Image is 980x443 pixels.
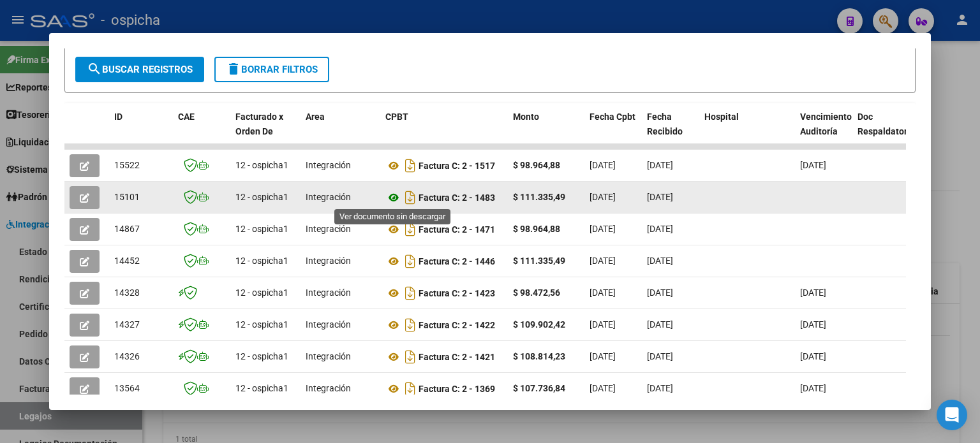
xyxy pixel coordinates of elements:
[306,287,351,298] span: Integración
[419,192,495,203] strong: Factura C: 2 - 1483
[590,192,616,202] span: [DATE]
[402,219,419,240] i: Descargar documento
[584,103,642,159] datatable-header-cell: Fecha Cpbt
[513,383,565,393] strong: $ 107.736,84
[402,379,419,399] i: Descargar documento
[178,112,195,122] span: CAE
[419,161,495,171] strong: Factura C: 2 - 1517
[508,103,584,159] datatable-header-cell: Monto
[402,315,419,335] i: Descargar documento
[306,383,351,393] span: Integración
[513,256,565,266] strong: $ 111.335,49
[235,287,288,298] span: 12 - ospicha1
[235,383,288,393] span: 12 - ospicha1
[590,256,616,266] span: [DATE]
[235,192,288,202] span: 12 - ospicha1
[402,156,419,176] i: Descargar documento
[306,319,351,330] span: Integración
[114,351,140,361] span: 14326
[647,160,673,170] span: [DATE]
[800,160,826,170] span: [DATE]
[385,112,408,122] span: CPBT
[114,287,140,298] span: 14328
[114,192,140,202] span: 15101
[226,61,241,76] mat-icon: delete
[419,320,495,330] strong: Factura C: 2 - 1422
[800,112,852,136] span: Vencimiento Auditoría
[590,383,616,393] span: [DATE]
[114,224,140,234] span: 14867
[647,319,673,330] span: [DATE]
[642,103,699,159] datatable-header-cell: Fecha Recibido
[75,57,204,82] button: Buscar Registros
[306,112,325,122] span: Area
[306,256,351,266] span: Integración
[857,112,915,136] span: Doc Respaldatoria
[402,187,419,208] i: Descargar documento
[699,103,795,159] datatable-header-cell: Hospital
[647,112,683,136] span: Fecha Recibido
[87,64,193,75] span: Buscar Registros
[419,224,495,235] strong: Factura C: 2 - 1471
[402,347,419,367] i: Descargar documento
[419,352,495,362] strong: Factura C: 2 - 1421
[226,64,318,75] span: Borrar Filtros
[419,256,495,266] strong: Factura C: 2 - 1446
[235,319,288,330] span: 12 - ospicha1
[513,192,565,202] strong: $ 111.335,49
[402,283,419,303] i: Descargar documento
[590,319,616,330] span: [DATE]
[513,224,560,234] strong: $ 98.964,88
[513,112,539,122] span: Monto
[800,383,826,393] span: [DATE]
[590,112,635,122] span: Fecha Cpbt
[306,351,351,361] span: Integración
[173,103,230,159] datatable-header-cell: CAE
[419,384,495,394] strong: Factura C: 2 - 1369
[301,103,380,159] datatable-header-cell: Area
[114,160,140,170] span: 15522
[235,224,288,234] span: 12 - ospicha1
[647,351,673,361] span: [DATE]
[230,103,301,159] datatable-header-cell: Facturado x Orden De
[647,383,673,393] span: [DATE]
[513,287,560,298] strong: $ 98.472,56
[306,192,351,202] span: Integración
[647,256,673,266] span: [DATE]
[647,192,673,202] span: [DATE]
[380,103,508,159] datatable-header-cell: CPBT
[306,160,351,170] span: Integración
[114,319,140,330] span: 14327
[800,287,826,298] span: [DATE]
[235,160,288,170] span: 12 - ospicha1
[109,103,173,159] datatable-header-cell: ID
[214,57,329,82] button: Borrar Filtros
[704,112,739,122] span: Hospital
[235,351,288,361] span: 12 - ospicha1
[513,351,565,361] strong: $ 108.814,23
[235,256,288,266] span: 12 - ospicha1
[800,319,826,330] span: [DATE]
[87,61,102,76] mat-icon: search
[590,160,616,170] span: [DATE]
[795,103,852,159] datatable-header-cell: Vencimiento Auditoría
[114,383,140,393] span: 13564
[937,400,967,430] div: Open Intercom Messenger
[590,287,616,298] span: [DATE]
[513,319,565,330] strong: $ 109.902,42
[800,351,826,361] span: [DATE]
[419,288,495,298] strong: Factura C: 2 - 1423
[647,287,673,298] span: [DATE]
[513,160,560,170] strong: $ 98.964,88
[114,256,140,266] span: 14452
[402,251,419,272] i: Descargar documento
[590,351,616,361] span: [DATE]
[235,112,283,136] span: Facturado x Orden De
[590,224,616,234] span: [DATE]
[306,224,351,234] span: Integración
[647,224,673,234] span: [DATE]
[852,103,929,159] datatable-header-cell: Doc Respaldatoria
[114,112,122,122] span: ID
